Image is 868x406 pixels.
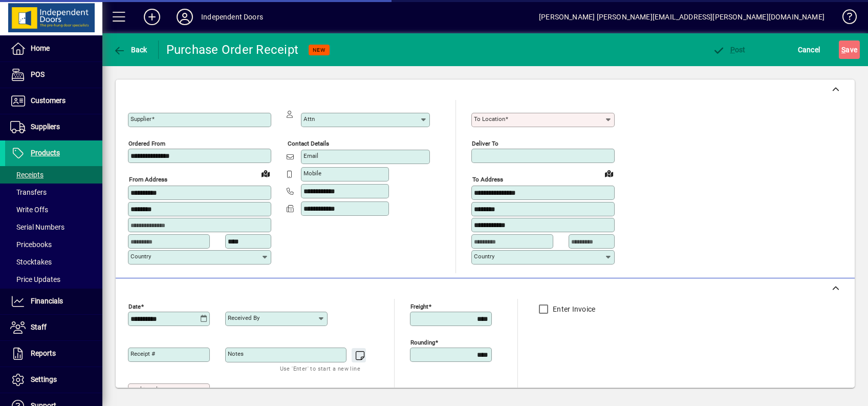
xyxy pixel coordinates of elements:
a: Serial Numbers [5,218,102,236]
mat-label: Received by [228,314,259,321]
a: POS [5,62,102,88]
span: Staff [31,323,47,331]
a: View on map [257,165,274,181]
mat-label: Email [303,152,318,159]
span: Stocktakes [10,258,52,266]
span: Back [113,46,147,54]
div: Purchase Order Receipt [166,42,299,58]
span: Cancel [798,42,820,58]
span: Financials [31,297,63,305]
mat-label: To location [474,115,505,123]
mat-label: Country [474,253,494,260]
a: Customers [5,88,102,114]
mat-label: Date [128,302,141,310]
label: Enter Invoice [551,304,595,314]
span: Products [31,149,60,157]
span: ost [712,46,746,54]
button: Cancel [795,40,823,59]
button: Back [111,40,150,59]
mat-label: Country [131,253,151,260]
mat-label: Supplier [131,115,151,123]
span: Price Updates [10,275,60,283]
span: NEW [313,47,325,53]
a: Suppliers [5,114,102,140]
a: View on map [601,165,617,181]
span: P [730,46,735,54]
a: Home [5,36,102,62]
span: Receipts [10,171,44,179]
span: Customers [31,96,66,105]
app-page-header-button: Back [102,40,159,59]
span: Write Offs [10,206,48,214]
button: Add [136,8,168,26]
span: Pricebooks [10,240,52,249]
a: Stocktakes [5,253,102,271]
span: Suppliers [31,123,60,131]
a: Write Offs [5,201,102,218]
div: Independent Doors [201,9,263,25]
a: Knowledge Base [835,2,855,35]
a: Transfers [5,184,102,201]
mat-hint: Use 'Enter' to start a new line [280,362,360,374]
button: Profile [168,8,201,26]
mat-label: Rounding [410,338,435,346]
span: Serial Numbers [10,223,64,231]
span: Reports [31,349,56,357]
a: Financials [5,289,102,314]
div: [PERSON_NAME] [PERSON_NAME][EMAIL_ADDRESS][PERSON_NAME][DOMAIN_NAME] [539,9,824,25]
a: Staff [5,315,102,340]
a: Reports [5,341,102,367]
a: Receipts [5,166,102,184]
mat-label: Packing Slip # [131,386,167,393]
span: Settings [31,375,57,383]
span: Transfers [10,188,47,196]
span: ave [841,42,857,58]
mat-label: Notes [228,350,244,357]
a: Price Updates [5,271,102,288]
a: Settings [5,367,102,393]
span: POS [31,70,45,78]
mat-label: Receipt # [131,350,155,357]
mat-label: Ordered from [128,140,165,147]
span: Home [31,44,50,52]
mat-label: Attn [303,115,315,123]
button: Post [710,40,748,59]
mat-label: Mobile [303,170,321,177]
a: Pricebooks [5,236,102,253]
span: S [841,46,845,54]
mat-label: Freight [410,302,428,310]
button: Save [839,40,860,59]
mat-label: Deliver To [472,140,498,147]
